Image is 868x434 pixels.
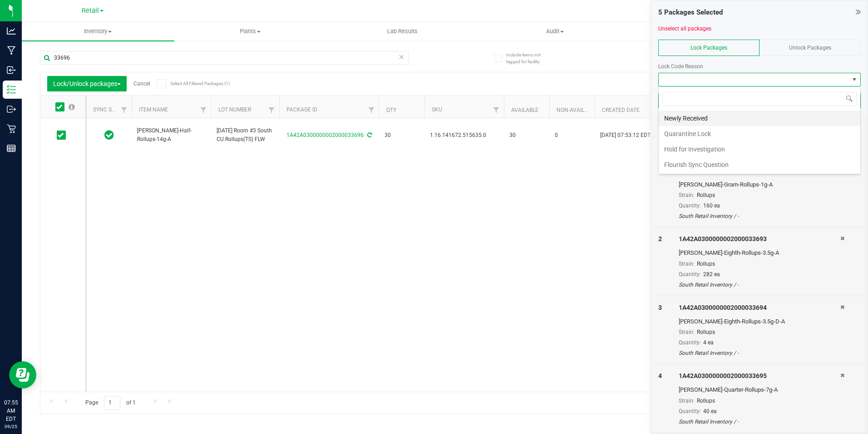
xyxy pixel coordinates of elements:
[217,126,274,144] span: [DATE] Room #3 South CU Rollups(TS) FLW
[509,131,544,140] span: 30
[697,398,715,404] span: Rollups
[264,102,279,118] a: Filter
[53,80,121,87] span: Lock/Unlock packages
[432,106,442,113] a: SKU
[104,129,114,141] span: In Sync
[679,317,841,326] div: [PERSON_NAME]-Eighth-Rollups-3.5g-D-A
[679,329,695,335] span: Strain:
[679,281,841,289] div: South Retail Inventory / -
[175,27,326,35] span: Plants
[117,102,132,118] a: Filter
[430,131,498,140] span: 1.16.141672.515635.0
[93,106,128,113] a: Sync Status
[174,22,327,41] a: Plants
[137,126,206,144] span: [PERSON_NAME]-Half-Rollups-14g-A
[600,131,651,140] span: [DATE] 07:53:12 EDT
[7,46,16,55] inline-svg: Manufacturing
[506,51,552,65] span: Include items not tagged for facility
[399,51,405,63] span: Clear
[385,131,419,140] span: 30
[9,361,36,389] iframe: Resource center
[679,261,695,267] span: Strain:
[690,45,727,51] span: Lock Packages
[386,107,396,113] a: Qty
[679,371,841,381] div: 1A42A0300000002000033695
[557,107,597,113] a: Non-Available
[659,157,860,172] li: Flourish Sync Question
[679,408,701,414] span: Quantity:
[679,271,701,278] span: Quantity:
[679,180,841,189] div: [PERSON_NAME]-Gram-Rollups-1g-A
[7,26,16,35] inline-svg: Analytics
[479,27,631,35] span: Audit
[511,107,538,113] a: Available
[7,85,16,94] inline-svg: Inventory
[679,303,841,313] div: 1A42A0300000002000033694
[47,76,127,91] button: Lock/Unlock packages
[697,192,715,198] span: Rollups
[22,27,174,35] span: Inventory
[555,131,589,140] span: 0
[679,248,841,257] div: [PERSON_NAME]-Eighth-Rollups-3.5g-A
[326,22,479,41] a: Lab Results
[286,132,364,138] a: 1A42A0300000002000033696
[658,235,662,242] span: 2
[7,144,16,153] inline-svg: Reports
[82,7,99,15] span: Retail
[658,63,703,70] span: Lock Code Reason
[139,106,168,113] a: Item Name
[133,81,150,87] a: Cancel
[489,102,504,118] a: Filter
[218,106,251,113] a: Lot Number
[679,212,841,220] div: South Retail Inventory / -
[104,396,120,410] input: 1
[78,396,143,410] span: Page of 1
[679,398,695,404] span: Strain:
[679,385,841,394] div: [PERSON_NAME]-Quarter-Rollups-7g-A
[69,104,75,110] span: Select all records on this page
[631,22,784,41] a: Inventory Counts
[697,261,715,267] span: Rollups
[703,339,714,346] span: 4 ea
[679,418,841,426] div: South Retail Inventory / -
[479,22,631,41] a: Audit
[703,271,720,278] span: 282 ea
[789,45,831,51] span: Unlock Packages
[658,304,662,311] span: 3
[286,106,317,113] a: Package ID
[7,66,16,75] inline-svg: Inbound
[364,102,379,118] a: Filter
[659,141,860,157] li: Hold for Investigation
[22,22,174,41] a: Inventory
[679,234,841,244] div: 1A42A0300000002000033693
[697,329,715,335] span: Rollups
[659,111,860,126] li: Newly Received
[196,102,211,118] a: Filter
[7,124,16,133] inline-svg: Retail
[40,51,409,65] input: Search Package ID, Item Name, SKU, Lot or Part Number...
[4,399,18,423] p: 07:55 AM EDT
[703,202,720,209] span: 160 ea
[659,126,860,141] li: Quarantine Lock
[679,339,701,346] span: Quantity:
[170,81,216,86] span: Select All Filtered Packages (1)
[658,25,711,32] a: Unselect all packages
[679,192,695,198] span: Strain:
[4,423,18,430] p: 09/25
[375,27,430,35] span: Lab Results
[602,107,640,113] a: Created Date
[679,349,841,357] div: South Retail Inventory / -
[658,372,662,379] span: 4
[366,132,372,138] span: Sync from Compliance System
[679,202,701,209] span: Quantity:
[703,408,717,414] span: 40 ea
[7,105,16,114] inline-svg: Outbound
